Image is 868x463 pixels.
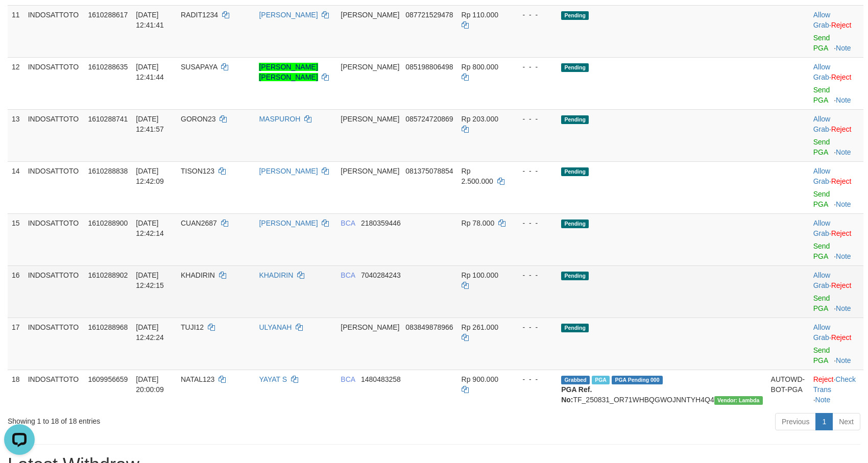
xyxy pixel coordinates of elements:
td: 12 [8,57,24,109]
td: · · [809,370,863,409]
a: Allow Grab [813,219,830,237]
td: INDOSATTOTO [24,57,84,109]
span: [DATE] 12:42:24 [136,323,164,342]
span: Rp 78.000 [462,219,495,227]
a: Next [832,413,860,430]
span: GORON23 [181,115,215,123]
td: TF_250831_OR71WHBQGWOJNNTYH4Q4 [557,370,766,409]
span: [DATE] 12:42:09 [136,167,164,185]
span: Pending [561,167,589,176]
span: BCA [341,219,355,227]
span: [DATE] 12:41:41 [136,11,164,29]
td: 11 [8,5,24,57]
span: Copy 087721529478 to clipboard [405,11,453,19]
a: Reject [831,125,852,133]
div: - - - [514,114,553,124]
td: INDOSATTOTO [24,318,84,370]
td: · [809,57,863,109]
span: SUSAPAYA [181,63,218,71]
a: Note [815,396,831,404]
span: 1610288900 [88,219,128,227]
td: 18 [8,370,24,409]
b: PGA Ref. No: [561,385,592,404]
span: TISON123 [181,167,214,175]
a: Allow Grab [813,11,830,29]
span: TUJI12 [181,323,204,331]
a: Allow Grab [813,323,830,342]
a: Note [836,252,851,260]
a: Send PGA [813,138,830,156]
span: [DATE] 20:00:09 [136,375,164,394]
td: INDOSATTOTO [24,161,84,213]
span: · [813,63,831,81]
td: INDOSATTOTO [24,370,84,409]
span: [PERSON_NAME] [341,167,399,175]
span: 1610288635 [88,63,128,71]
span: NATAL123 [181,375,214,383]
a: Reject [831,73,852,81]
a: MASPUROH [259,115,300,123]
span: 1609956659 [88,375,128,383]
a: Send PGA [813,86,830,104]
div: - - - [514,218,553,228]
span: Copy 083849878966 to clipboard [405,323,453,331]
span: Marked by bykanggota1 [592,376,610,384]
a: Send PGA [813,242,830,260]
td: · [809,109,863,161]
div: - - - [514,374,553,384]
span: [DATE] 12:41:44 [136,63,164,81]
a: Previous [775,413,816,430]
span: [PERSON_NAME] [341,63,399,71]
a: Send PGA [813,190,830,208]
button: Open LiveChat chat widget [4,4,35,35]
span: Rp 100.000 [462,271,498,279]
span: BCA [341,375,355,383]
span: [PERSON_NAME] [341,323,399,331]
span: RADIT1234 [181,11,218,19]
a: [PERSON_NAME] [PERSON_NAME] [259,63,318,81]
a: [PERSON_NAME] [259,219,318,227]
span: Rp 110.000 [462,11,498,19]
a: Reject [831,21,852,29]
a: 1 [815,413,833,430]
a: Note [836,96,851,104]
a: Allow Grab [813,63,830,81]
span: Vendor URL: https://order7.1velocity.biz [714,396,763,405]
span: 1610288838 [88,167,128,175]
a: Send PGA [813,294,830,312]
span: BCA [341,271,355,279]
a: Allow Grab [813,115,830,133]
span: CUAN2687 [181,219,217,227]
td: · [809,318,863,370]
td: · [809,5,863,57]
span: Rp 2.500.000 [462,167,493,185]
span: Copy 1480483258 to clipboard [361,375,401,383]
span: Grabbed [561,376,590,384]
td: · [809,161,863,213]
span: Rp 900.000 [462,375,498,383]
a: ULYANAH [259,323,292,331]
span: 1610288617 [88,11,128,19]
a: Note [836,200,851,208]
span: · [813,219,831,237]
div: Showing 1 to 18 of 18 entries [8,412,354,426]
span: Pending [561,115,589,124]
td: 16 [8,265,24,318]
td: 17 [8,318,24,370]
a: Reject [831,177,852,185]
div: - - - [514,322,553,332]
span: Copy 081375078854 to clipboard [405,167,453,175]
span: Copy 085724720869 to clipboard [405,115,453,123]
a: Allow Grab [813,167,830,185]
span: [PERSON_NAME] [341,11,399,19]
span: Copy 085198806498 to clipboard [405,63,453,71]
a: Allow Grab [813,271,830,289]
div: - - - [514,270,553,280]
td: 15 [8,213,24,265]
a: Send PGA [813,346,830,364]
td: · [809,213,863,265]
div: - - - [514,166,553,176]
a: [PERSON_NAME] [259,167,318,175]
a: Reject [831,229,852,237]
a: Reject [813,375,834,383]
